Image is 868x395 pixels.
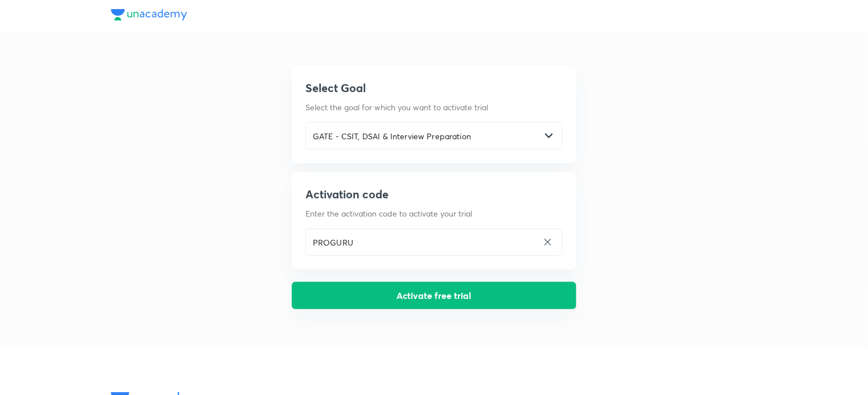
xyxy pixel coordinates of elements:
button: Activate free trial [292,282,576,309]
img: - [545,132,553,140]
input: Enter activation code [306,231,538,254]
p: Select the goal for which you want to activate trial [305,101,563,113]
a: Unacademy [111,9,187,23]
h5: Select Goal [305,80,563,97]
img: Unacademy [111,9,187,20]
h5: Activation code [305,186,563,203]
p: Enter the activation code to activate your trial [305,207,563,219]
input: Select goal [306,124,540,148]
